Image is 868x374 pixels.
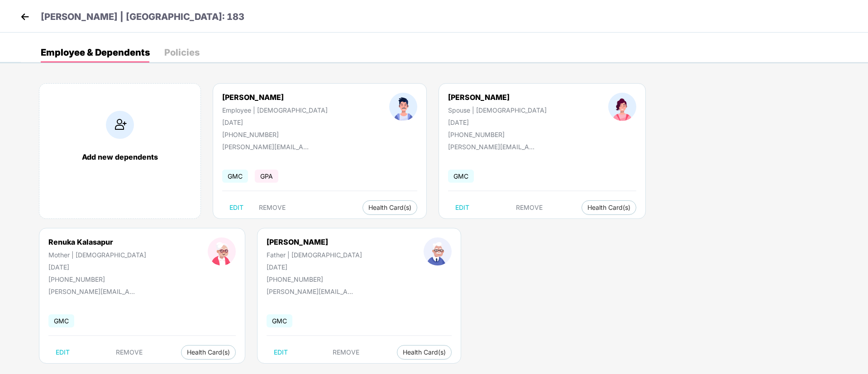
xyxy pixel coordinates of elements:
[208,237,236,265] img: profileImage
[267,288,357,295] div: [PERSON_NAME][EMAIL_ADDRESS][DOMAIN_NAME]
[18,10,32,24] img: back
[222,200,251,215] button: EDIT
[448,131,547,138] div: [PHONE_NUMBER]
[48,237,146,246] div: Renuka Kalasapur
[325,345,367,360] button: REMOVE
[222,131,328,138] div: [PHONE_NUMBER]
[587,205,630,210] span: Health Card(s)
[267,251,362,259] div: Father | [DEMOGRAPHIC_DATA]
[116,349,143,356] span: REMOVE
[267,237,362,246] div: [PERSON_NAME]
[109,345,150,360] button: REMOVE
[368,205,411,210] span: Health Card(s)
[222,93,328,102] div: [PERSON_NAME]
[582,200,636,215] button: Health Card(s)
[362,200,417,215] button: Health Card(s)
[222,143,313,151] div: [PERSON_NAME][EMAIL_ADDRESS][DOMAIN_NAME]
[56,349,70,356] span: EDIT
[106,111,134,139] img: addIcon
[448,93,547,102] div: [PERSON_NAME]
[267,275,362,283] div: [PHONE_NUMBER]
[48,251,146,259] div: Mother | [DEMOGRAPHIC_DATA]
[516,204,543,211] span: REMOVE
[48,263,146,271] div: [DATE]
[448,143,539,151] div: [PERSON_NAME][EMAIL_ADDRESS][DOMAIN_NAME]
[222,118,328,126] div: [DATE]
[403,350,446,355] span: Health Card(s)
[267,314,292,327] span: GMC
[48,152,191,161] div: Add new dependents
[509,200,550,215] button: REMOVE
[448,106,547,114] div: Spouse | [DEMOGRAPHIC_DATA]
[41,10,244,24] p: [PERSON_NAME] | [GEOGRAPHIC_DATA]: 183
[333,349,359,356] span: REMOVE
[267,345,295,360] button: EDIT
[252,200,293,215] button: REMOVE
[274,349,288,356] span: EDIT
[259,204,286,211] span: REMOVE
[181,345,236,360] button: Health Card(s)
[48,345,77,360] button: EDIT
[48,288,139,295] div: [PERSON_NAME][EMAIL_ADDRESS][DOMAIN_NAME]
[455,204,469,211] span: EDIT
[389,93,417,121] img: profileImage
[255,170,278,183] span: GPA
[164,48,200,57] div: Policies
[448,118,547,126] div: [DATE]
[397,345,452,360] button: Health Card(s)
[48,314,74,327] span: GMC
[608,93,636,121] img: profileImage
[267,263,362,271] div: [DATE]
[41,48,150,57] div: Employee & Dependents
[48,275,146,283] div: [PHONE_NUMBER]
[222,106,328,114] div: Employee | [DEMOGRAPHIC_DATA]
[448,200,477,215] button: EDIT
[448,170,474,183] span: GMC
[229,204,243,211] span: EDIT
[424,237,452,265] img: profileImage
[222,170,248,183] span: GMC
[187,350,230,355] span: Health Card(s)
